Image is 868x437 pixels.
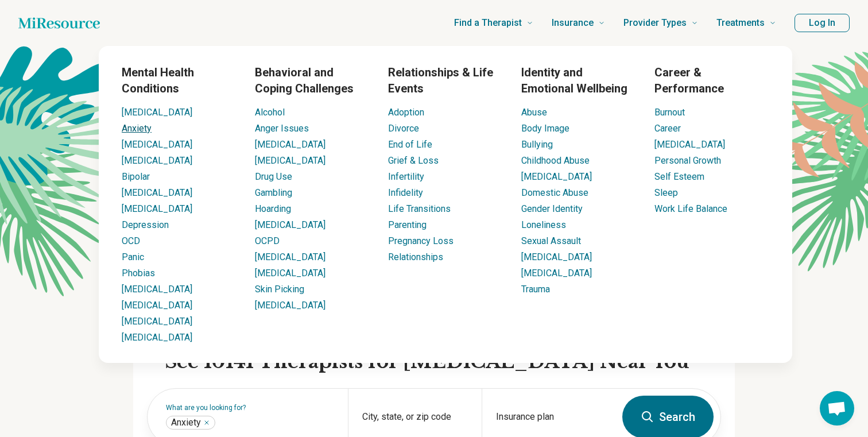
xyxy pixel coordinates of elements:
a: Gender Identity [521,203,583,214]
a: [MEDICAL_DATA] [255,219,325,230]
a: [MEDICAL_DATA] [122,284,192,295]
a: Anxiety [122,123,152,134]
a: Body Image [521,123,569,134]
a: [MEDICAL_DATA] [521,171,592,182]
a: Childhood Abuse [521,155,590,166]
a: Adoption [388,107,424,118]
a: Trauma [521,284,550,295]
a: Self Esteem [654,171,704,182]
a: Phobias [122,268,155,279]
div: Find a Therapist [30,46,861,363]
a: Relationships [388,252,443,262]
a: Open chat [820,391,854,426]
label: What are you looking for? [166,404,334,411]
div: Anxiety [166,416,215,430]
a: Grief & Loss [388,155,439,166]
a: [MEDICAL_DATA] [122,155,192,166]
a: [MEDICAL_DATA] [122,300,192,311]
a: Sexual Assault [521,235,581,246]
a: Bullying [521,139,553,150]
span: Provider Types [623,15,687,31]
a: Alcohol [255,107,285,118]
a: Loneliness [521,219,566,230]
a: Hoarding [255,203,291,214]
a: Gambling [255,187,292,198]
h3: Career & Performance [654,64,769,96]
a: Personal Growth [654,155,721,166]
a: Bipolar [122,171,150,182]
a: Work Life Balance [654,203,727,214]
span: Treatments [716,15,765,31]
a: [MEDICAL_DATA] [255,252,325,262]
button: Anxiety [203,419,210,426]
h3: Mental Health Conditions [122,64,237,96]
a: OCD [122,235,140,246]
a: Depression [122,219,169,230]
span: Find a Therapist [454,15,522,31]
a: Parenting [388,219,427,230]
h3: Relationships & Life Events [388,64,503,96]
a: Infidelity [388,187,423,198]
h3: Behavioral and Coping Challenges [255,64,370,96]
a: [MEDICAL_DATA] [122,316,192,327]
button: Log In [795,14,850,32]
a: Divorce [388,123,419,134]
a: [MEDICAL_DATA] [122,203,192,214]
a: Life Transitions [388,203,451,214]
a: [MEDICAL_DATA] [255,300,325,311]
a: [MEDICAL_DATA] [255,155,325,166]
a: Infertility [388,171,424,182]
a: Domestic Abuse [521,187,588,198]
span: Insurance [552,15,594,31]
a: [MEDICAL_DATA] [255,268,325,279]
a: [MEDICAL_DATA] [521,252,592,262]
a: Home page [18,11,100,34]
a: Pregnancy Loss [388,235,454,246]
a: Sleep [654,187,678,198]
span: Anxiety [171,417,201,428]
a: [MEDICAL_DATA] [654,139,725,150]
a: [MEDICAL_DATA] [122,107,192,118]
a: OCPD [255,235,280,246]
a: Skin Picking [255,284,304,295]
a: [MEDICAL_DATA] [122,139,192,150]
a: End of Life [388,139,432,150]
a: [MEDICAL_DATA] [122,332,192,343]
a: [MEDICAL_DATA] [521,268,592,279]
a: Career [654,123,681,134]
h3: Identity and Emotional Wellbeing [521,64,636,96]
a: Drug Use [255,171,292,182]
a: Panic [122,252,144,262]
a: [MEDICAL_DATA] [255,139,325,150]
a: Burnout [654,107,685,118]
a: Abuse [521,107,547,118]
a: [MEDICAL_DATA] [122,187,192,198]
a: Anger Issues [255,123,309,134]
